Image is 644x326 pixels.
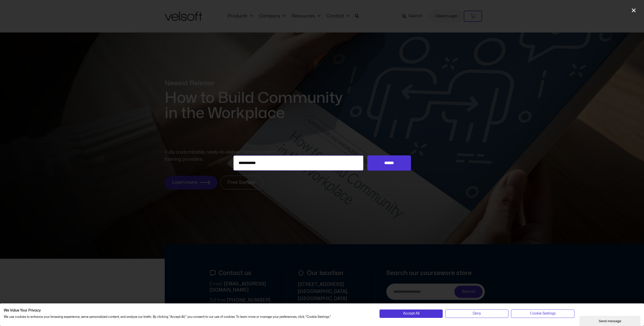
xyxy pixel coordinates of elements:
[4,308,372,313] h2: We Value Your Privacy
[473,311,481,316] span: Deny
[580,315,641,326] iframe: chat widget
[403,311,419,316] span: Accept All
[4,315,372,319] p: We use cookies to enhance your browsing experience, serve personalized content, and analyze our t...
[379,309,443,318] button: Accept all cookies
[530,311,556,316] span: Cookie Settings
[445,309,508,318] button: Deny all cookies
[511,309,574,318] button: Adjust cookie preferences
[631,8,636,13] a: Close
